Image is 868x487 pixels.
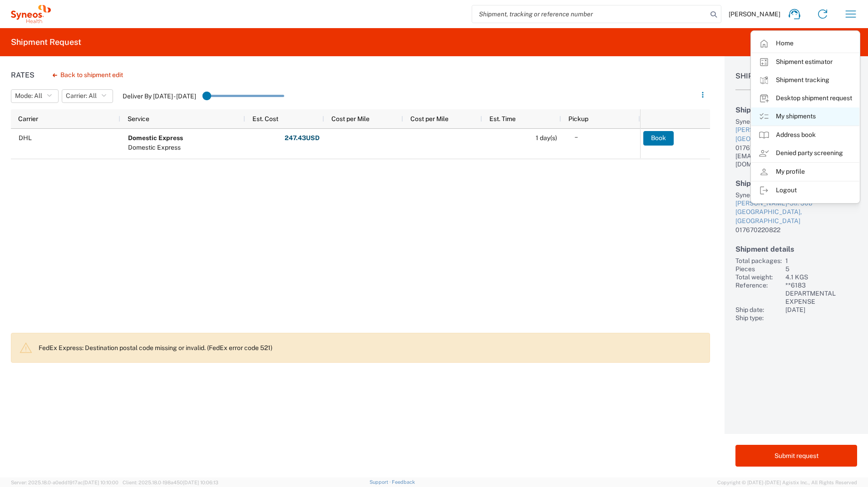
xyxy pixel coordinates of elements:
[11,71,35,79] h1: Rates
[735,126,857,143] a: [PERSON_NAME]-Ring 6[GEOGRAPHIC_DATA], 81929 DE
[735,281,782,306] div: Reference:
[785,273,857,281] div: 4.1 KGS
[751,34,859,53] a: Home
[735,245,857,253] h2: Shipment details
[45,67,130,83] button: Back to shipment edit
[735,314,782,322] div: Ship type:
[751,71,859,89] a: Shipment tracking
[735,106,857,114] h2: Ship from
[392,479,415,485] a: Feedback
[370,479,392,485] a: Support
[472,5,707,23] input: Shipment, tracking or reference number
[751,163,859,181] a: My profile
[751,53,859,71] a: Shipment estimator
[735,226,857,234] div: 017670220822
[751,181,859,200] a: Logout
[643,131,674,146] button: Book
[735,199,857,226] a: [PERSON_NAME]-Str. 30b[GEOGRAPHIC_DATA], [GEOGRAPHIC_DATA]
[410,115,449,122] span: Cost per Mile
[489,115,516,122] span: Est. Time
[11,37,81,48] h2: Shipment Request
[735,117,857,126] div: Syneos Health ([PERSON_NAME])
[751,107,859,126] a: My shipments
[735,199,857,208] div: [PERSON_NAME]-Str. 30b
[735,273,782,281] div: Total weight:
[284,131,320,146] button: 247.43USD
[19,134,32,141] span: DHL
[735,135,857,144] div: [GEOGRAPHIC_DATA], 81929 DE
[717,478,857,487] span: Copyright © [DATE]-[DATE] Agistix Inc., All Rights Reserved
[15,92,42,100] span: Mode: All
[735,144,857,168] div: 017670220822, [PERSON_NAME][EMAIL_ADDRESS][PERSON_NAME][DOMAIN_NAME]
[751,126,859,144] a: Address book
[18,115,38,122] span: Carrier
[729,10,780,18] span: [PERSON_NAME]
[735,126,857,135] div: [PERSON_NAME]-Ring 6
[128,143,183,152] div: Domestic Express
[735,265,782,273] div: Pieces
[39,344,702,352] p: FedEx Express: Destination postal code missing or invalid. (FedEx error code 521)
[785,281,857,306] div: **6183 DEPARTMENTAL EXPENSE
[751,89,859,107] a: Desktop shipment request
[66,92,97,100] span: Carrier: All
[83,480,118,485] span: [DATE] 10:10:00
[568,115,588,122] span: Pickup
[252,115,278,122] span: Est. Cost
[735,208,857,225] div: [GEOGRAPHIC_DATA], [GEOGRAPHIC_DATA]
[11,480,118,485] span: Server: 2025.18.0-a0edd1917ac
[735,72,857,90] h1: Shipment Information
[735,306,782,314] div: Ship date:
[11,89,59,103] button: Mode: All
[735,445,857,467] button: Submit request
[183,480,218,485] span: [DATE] 10:06:13
[785,257,857,265] div: 1
[123,92,196,100] label: Deliver By [DATE] - [DATE]
[123,480,218,485] span: Client: 2025.18.0-198a450
[735,257,782,265] div: Total packages:
[62,89,113,103] button: Carrier: All
[128,115,149,122] span: Service
[735,179,857,188] h2: Ship to
[128,134,183,141] b: Domestic Express
[785,306,857,314] div: [DATE]
[331,115,370,122] span: Cost per Mile
[751,144,859,162] a: Denied party screening
[285,134,320,142] strong: 247.43 USD
[785,265,857,273] div: 5
[735,191,857,199] div: Syneos Health ([PERSON_NAME])
[536,134,557,141] span: 1 day(s)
